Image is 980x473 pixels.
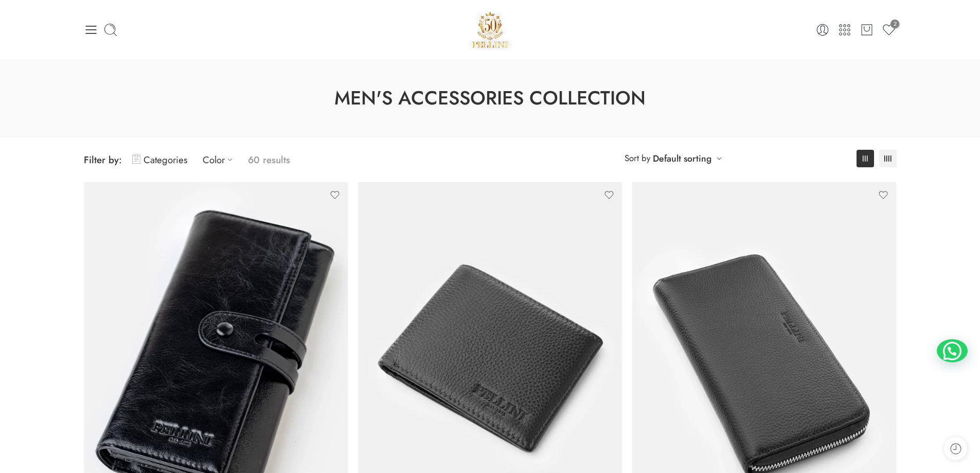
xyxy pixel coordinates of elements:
[625,150,650,167] span: Sort by
[132,148,187,172] a: Categories
[882,23,896,37] a: 2
[860,23,874,37] a: Cart
[468,8,512,51] a: Pellini -
[26,85,954,112] h1: Men's Accessories Collection
[815,23,830,37] a: Login / Register
[653,151,711,166] a: Default sorting
[84,153,122,167] span: Filter by:
[890,20,899,28] span: 2
[468,8,512,51] img: Pellini
[248,148,290,172] p: 60 results
[203,148,238,172] a: Color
